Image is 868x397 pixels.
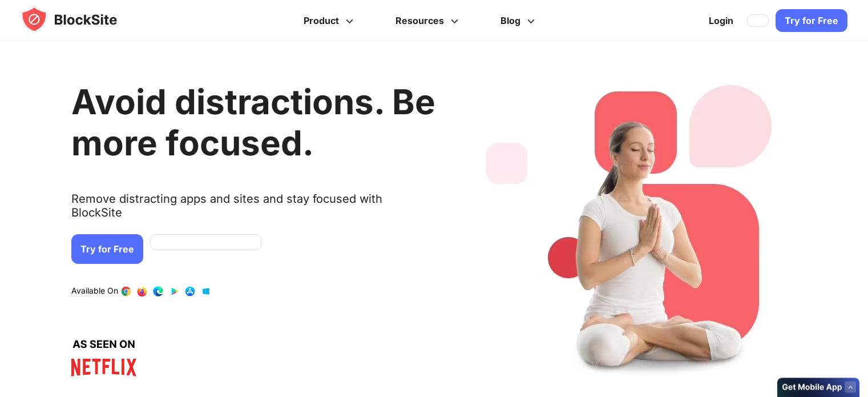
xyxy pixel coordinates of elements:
h1: Avoid distractions. Be more focused. [71,81,435,163]
a: Try for Free [71,234,143,264]
text: Available On [71,286,118,297]
img: blocksite-icon.5d769676.svg [21,6,139,33]
a: Try for Free [776,9,847,32]
a: Login [702,7,740,34]
text: Remove distracting apps and sites and stay focused with BlockSite [71,192,435,228]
